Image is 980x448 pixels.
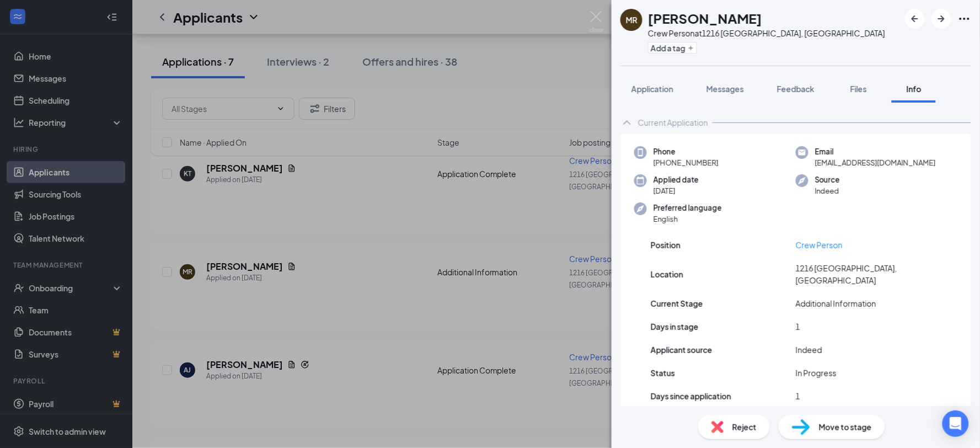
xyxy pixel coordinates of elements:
span: 1216 [GEOGRAPHIC_DATA], [GEOGRAPHIC_DATA] [796,262,941,286]
span: Location [651,268,683,280]
svg: ChevronUp [620,116,634,129]
span: Additional Information [796,297,876,310]
span: Applied date [654,174,699,185]
h1: [PERSON_NAME] [648,9,762,28]
span: [PHONE_NUMBER] [654,157,719,168]
span: Phone [654,146,719,157]
span: English [654,214,722,225]
span: Applicant source [651,344,713,356]
span: Feedback [777,84,815,94]
button: PlusAdd a tag [648,42,697,54]
a: Crew Person [796,240,843,250]
div: MR [626,14,638,25]
svg: Ellipses [958,12,971,25]
svg: ArrowRight [935,12,948,25]
button: ArrowRight [931,9,951,29]
div: Open Intercom Messenger [942,410,969,437]
span: Email [815,146,936,157]
span: Indeed [796,344,822,356]
svg: ArrowLeftNew [908,12,922,25]
span: Reject [732,421,757,433]
button: ArrowLeftNew [905,9,925,29]
span: In Progress [796,367,837,379]
span: Application [631,84,673,94]
span: Current Stage [651,297,703,310]
span: Files [850,84,867,94]
span: 1 [796,321,800,333]
span: [DATE] [654,185,699,196]
span: Days in stage [651,321,699,333]
span: Source [815,174,840,185]
svg: Plus [688,45,694,51]
span: [EMAIL_ADDRESS][DOMAIN_NAME] [815,157,936,168]
span: Position [651,239,681,251]
div: Current Application [638,117,708,128]
span: Move to stage [819,421,872,433]
span: Status [651,367,675,379]
span: Days since application [651,390,731,402]
span: Info [907,84,922,94]
span: Messages [706,84,744,94]
span: Indeed [815,185,840,196]
span: Preferred language [654,202,722,214]
div: Crew Person at 1216 [GEOGRAPHIC_DATA], [GEOGRAPHIC_DATA] [648,28,885,39]
span: 1 [796,390,800,402]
